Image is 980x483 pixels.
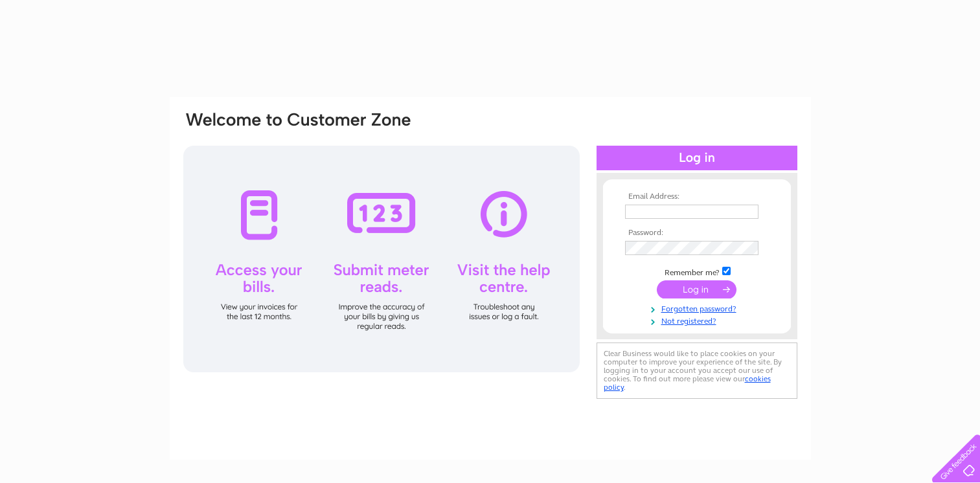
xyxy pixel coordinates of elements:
[604,374,771,392] a: cookies policy
[625,314,772,326] a: Not registered?
[597,343,797,399] div: Clear Business would like to place cookies on your computer to improve your experience of the sit...
[657,280,736,298] input: Submit
[622,192,772,201] th: Email Address:
[622,265,772,278] td: Remember me?
[622,229,772,238] th: Password:
[625,302,772,314] a: Forgotten password?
